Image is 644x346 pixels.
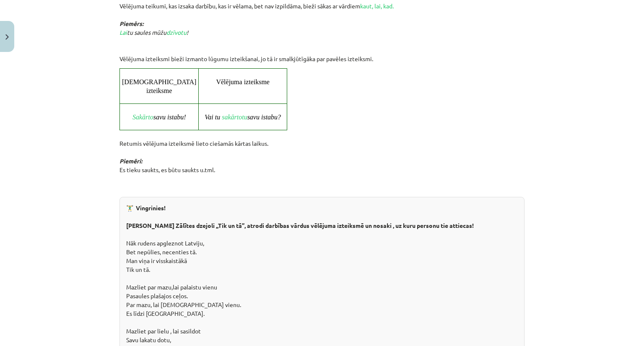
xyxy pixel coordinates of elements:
[205,114,220,121] span: Vai tu
[247,114,281,121] span: savu istabu?
[132,114,153,121] span: Sakārto
[122,78,198,94] span: [DEMOGRAPHIC_DATA] izteiksme
[153,114,186,121] span: savu istabu!
[216,78,270,85] span: Vēlējuma izteiksme
[166,28,187,36] span: dzīvotu
[119,130,525,192] p: Retumis vēlējuma izteiksmē lieto ciešamās kārtas laikus. Es tieku saukts, es būtu saukts u.tml.
[119,157,142,165] em: Piemēri:
[126,204,166,212] strong: 🏋️‍♂️ Vingrinies!
[119,20,188,36] em: tu saules mūžu !
[119,20,143,27] strong: Piemērs:
[360,2,394,10] span: kaut, lai, kad.
[5,34,9,40] img: icon-close-lesson-0947bae3869378f0d4975bcd49f059093ad1ed9edebbc8119c70593378902aed.svg
[119,28,127,36] span: Lai
[222,114,247,121] span: sakārtotu
[126,222,474,229] strong: [PERSON_NAME] Zālītes dzejoli ,,Tik un tā’’, atrodi darbības vārdus vēlējuma izteiksmē un nosaki ...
